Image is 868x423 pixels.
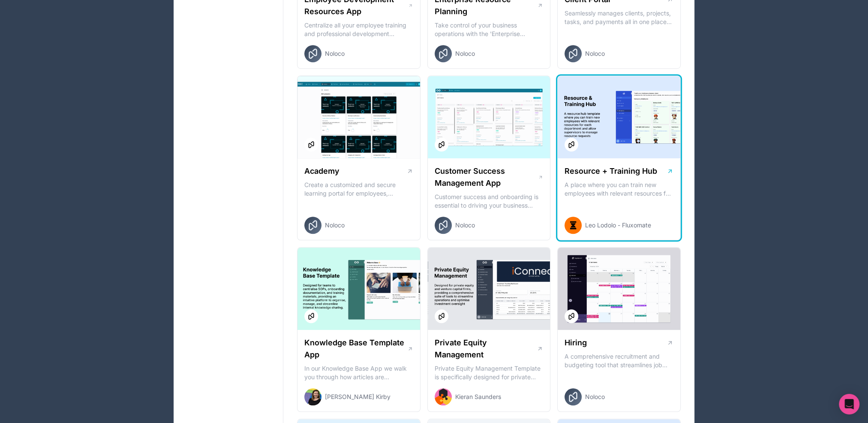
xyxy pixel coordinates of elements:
[304,337,407,361] h1: Knowledge Base Template App
[565,352,673,369] p: A comprehensive recruitment and budgeting tool that streamlines job creation, applicant tracking,...
[325,49,345,58] span: Noloco
[455,393,501,401] span: Kieran Saunders
[455,221,475,230] span: Noloco
[585,221,651,230] span: Leo Lodolo - Fluxomate
[585,393,605,401] span: Noloco
[304,364,413,381] p: In our Knowledge Base App we walk you through how articles are submitted, approved, and managed, ...
[435,364,544,381] p: Private Equity Management Template is specifically designed for private equity and venture capita...
[455,49,475,58] span: Noloco
[325,221,345,230] span: Noloco
[304,165,339,177] h1: Academy
[435,337,537,361] h1: Private Equity Management
[565,181,673,198] p: A place where you can train new employees with relevant resources for each department and allow s...
[565,165,657,177] h1: Resource + Training Hub
[435,21,544,38] p: Take control of your business operations with the 'Enterprise Resource Planning' template. This c...
[435,193,544,210] p: Customer success and onboarding is essential to driving your business forward and ensuring retent...
[304,181,413,198] p: Create a customized and secure learning portal for employees, customers or partners. Organize les...
[435,165,538,189] h1: Customer Success Management App
[839,394,859,414] div: Open Intercom Messenger
[325,393,390,401] span: [PERSON_NAME] Kirby
[304,21,413,38] p: Centralize all your employee training and professional development resources in one place. Whethe...
[565,9,673,26] p: Seamlessly manages clients, projects, tasks, and payments all in one place An interactive platfor...
[585,49,605,58] span: Noloco
[565,337,587,349] h1: Hiring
